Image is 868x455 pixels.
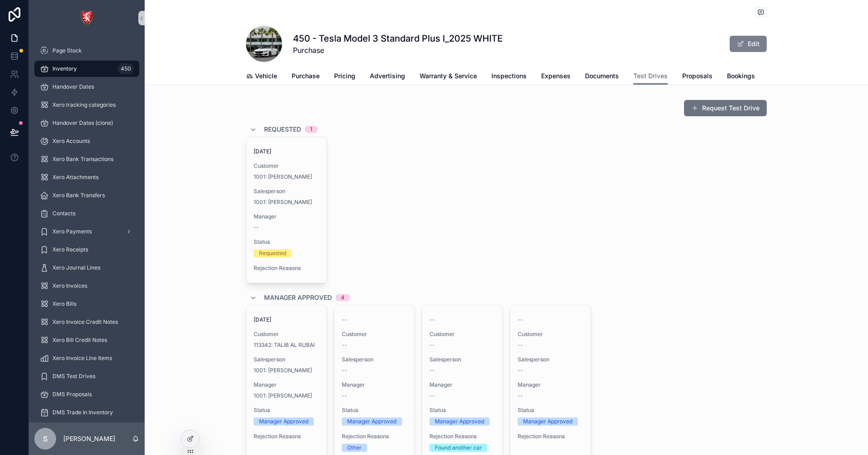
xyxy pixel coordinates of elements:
[342,341,347,349] span: --
[518,433,583,440] span: Rejection Reasons
[80,11,94,25] img: App logo
[246,137,327,283] a: [DATE]Customer1001: [PERSON_NAME]Salesperson1001: [PERSON_NAME]Manager--StatusRequestedRejection ...
[52,156,113,163] span: Xero Bank Transactions
[254,433,319,440] span: Rejection Reasons
[585,71,619,81] span: Documents
[52,137,90,145] span: Xero Accounts
[52,282,87,289] span: Xero Invoices
[254,331,319,338] span: Customer
[34,404,139,421] a: DMS Trade In Inventory
[254,381,319,389] span: Manager
[429,433,495,440] span: Rejection Reasons
[429,356,495,363] span: Salesperson
[52,228,92,235] span: Xero Payments
[52,300,76,308] span: Xero Bills
[435,417,484,426] div: Manager Approved
[341,294,344,301] div: 4
[342,392,347,399] span: --
[52,192,105,199] span: Xero Bank Transfers
[118,63,134,74] div: 450
[34,205,139,222] a: Contacts
[254,367,312,374] span: 1001: [PERSON_NAME]
[254,316,319,323] span: [DATE]
[420,71,477,81] span: Warranty & Service
[370,71,405,81] span: Advertising
[254,392,312,399] a: 1001: [PERSON_NAME]
[254,341,315,349] a: 113342: TALIB AL RUBAI
[254,162,319,170] span: Customer
[34,79,139,95] a: Handover Dates
[246,68,277,86] a: Vehicle
[292,71,320,81] span: Purchase
[684,100,767,116] button: Request Test Drive
[523,417,572,426] div: Manager Approved
[429,367,435,374] span: --
[727,68,755,86] a: Bookings
[518,331,583,338] span: Customer
[342,367,347,374] span: --
[52,337,107,344] span: Xero Bill Credit Notes
[255,71,277,81] span: Vehicle
[491,71,527,81] span: Inspections
[254,224,259,231] span: --
[342,381,407,389] span: Manager
[254,199,312,206] a: 1001: [PERSON_NAME]
[34,296,139,312] a: Xero Bills
[518,381,583,389] span: Manager
[292,68,320,86] a: Purchase
[34,187,139,204] a: Xero Bank Transfers
[34,350,139,366] a: Xero Invoice Line Items
[370,68,405,86] a: Advertising
[254,148,319,155] span: [DATE]
[585,68,619,86] a: Documents
[63,434,115,443] p: [PERSON_NAME]
[310,126,312,133] div: 1
[29,36,145,422] div: scrollable content
[347,444,362,452] div: Other
[34,115,139,131] a: Handover Dates (clone)
[259,417,308,426] div: Manager Approved
[52,264,100,271] span: Xero Journal Lines
[334,71,355,81] span: Pricing
[420,68,477,86] a: Warranty & Service
[429,392,435,399] span: --
[52,391,92,398] span: DMS Proposals
[518,392,523,399] span: --
[254,265,319,272] span: Rejection Reasons
[43,433,47,444] span: S
[34,386,139,403] a: DMS Proposals
[264,293,332,302] span: Manager Approved
[293,45,503,56] span: Purchase
[334,68,355,86] a: Pricing
[429,407,495,414] span: Status
[342,407,407,414] span: Status
[34,169,139,185] a: Xero Attachments
[52,65,77,72] span: Inventory
[342,433,407,440] span: Rejection Reasons
[518,356,583,363] span: Salesperson
[518,367,523,374] span: --
[259,249,286,257] div: Requested
[429,316,435,323] span: --
[347,417,396,426] div: Manager Approved
[34,314,139,330] a: Xero Invoice Credit Notes
[52,355,112,362] span: Xero Invoice Line Items
[52,119,113,127] span: Handover Dates (clone)
[518,407,583,414] span: Status
[34,332,139,348] a: Xero Bill Credit Notes
[254,356,319,363] span: Salesperson
[254,173,312,180] a: 1001: [PERSON_NAME]
[491,68,527,86] a: Inspections
[633,68,668,85] a: Test Drives
[254,188,319,195] span: Salesperson
[52,373,95,380] span: DMS Test Drives
[429,331,495,338] span: Customer
[52,210,75,217] span: Contacts
[34,260,139,276] a: Xero Journal Lines
[435,444,482,452] div: Found another car
[429,341,435,349] span: --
